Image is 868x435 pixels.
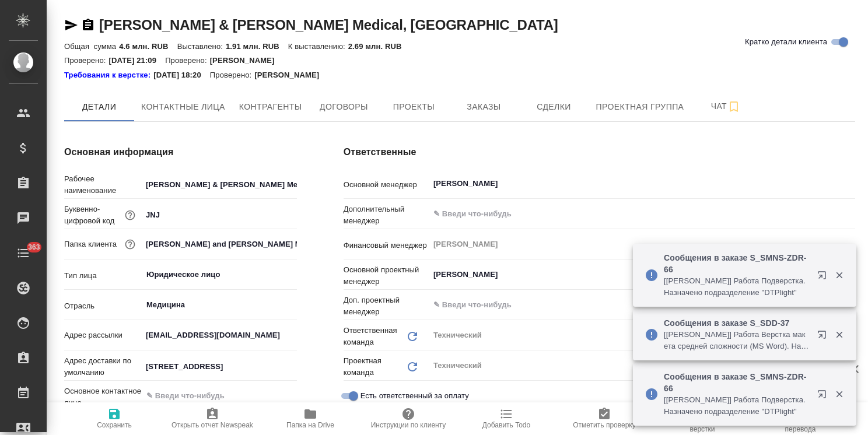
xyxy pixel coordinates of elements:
button: Отметить проверку [555,402,653,435]
span: Инструкции по клиенту [371,421,446,429]
span: Кратко детали клиента [745,36,827,48]
span: Папка на Drive [286,421,334,429]
input: ✎ Введи что-нибудь [432,298,813,312]
p: [PERSON_NAME] [210,56,283,65]
input: ✎ Введи что-нибудь [142,358,297,375]
a: Требования к верстке: [64,69,153,81]
span: Добавить Todo [482,421,530,429]
button: Добавить Todo [457,402,555,435]
button: Открыть отчет Newspeak [163,402,261,435]
p: К выставлению: [288,42,348,51]
p: Адрес рассылки [64,329,142,341]
p: Адрес доставки по умолчанию [64,355,142,378]
button: Открыть в новой вкладке [810,264,838,292]
button: Скопировать ссылку [81,18,95,32]
p: Отрасль [64,300,142,312]
input: ✎ Введи что-нибудь [142,327,297,343]
p: [[PERSON_NAME]] Работа Подверстка. Назначено подразделение "DTPlight" [664,394,810,418]
p: [[PERSON_NAME]] Работа Верстка макета средней сложности (MS Word). Назначено подразделение "DTPsp... [664,329,810,352]
button: Нужен для формирования номера заказа/сделки [123,208,138,223]
p: Проверено: [210,69,255,81]
button: Открыть в новой вкладке [810,323,838,351]
button: Open [849,183,851,185]
p: Выставлено: [177,42,226,51]
p: Финансовый менеджер [344,240,429,251]
span: Отметить проверку [573,421,635,429]
p: Проектная команда [344,355,405,378]
button: Название для папки на drive. Если его не заполнить, мы не сможем создать папку для клиента [123,237,138,252]
span: Есть ответственный за оплату [360,390,469,402]
p: Сообщения в заказе S_SMNS-ZDR-66 [664,371,810,394]
p: Рабочее наименование [64,173,142,197]
span: Проектная группа [596,100,684,114]
h4: Ответственные [344,145,855,159]
button: Open [290,304,293,306]
button: Open [290,395,293,397]
input: ✎ Введи что-нибудь [142,236,297,252]
p: Ответственная команда [344,325,405,348]
p: Буквенно-цифровой код [64,204,123,227]
p: Доп. проектный менеджер [344,294,429,318]
span: Заказы [456,100,512,114]
p: Сообщения в заказе S_SMNS-ZDR-66 [664,252,810,275]
button: Open [290,273,293,276]
p: 4.6 млн. RUB [119,42,177,51]
button: Папка на Drive [261,402,359,435]
span: Чат [698,99,754,114]
p: Папка клиента [64,238,117,250]
p: [DATE] 21:09 [109,56,166,65]
input: ✎ Введи что-нибудь [142,206,297,223]
button: Сохранить [65,402,163,435]
svg: Подписаться [727,100,741,114]
button: Инструкции по клиенту [359,402,457,435]
p: Проверено: [165,56,210,65]
button: Open [849,213,851,215]
p: Основной менеджер [344,179,429,191]
span: Сделки [526,100,582,114]
input: ✎ Введи что-нибудь [142,176,297,193]
p: 2.69 млн. RUB [348,42,411,51]
div: Нажми, чтобы открыть папку с инструкцией [64,69,153,81]
a: [PERSON_NAME] & [PERSON_NAME] Medical, [GEOGRAPHIC_DATA] [99,17,558,33]
p: Тип лица [64,270,142,282]
span: Договоры [316,100,372,114]
a: 363 [3,238,44,268]
span: Контактные лица [141,100,225,114]
span: Детали [71,100,127,114]
button: Открыть в новой вкладке [810,383,838,411]
p: Сообщения в заказе S_SDD-37 [664,317,810,329]
button: Закрыть [827,389,851,399]
input: ✎ Введи что-нибудь [145,389,254,403]
p: Дополнительный менеджер [344,204,429,227]
p: [[PERSON_NAME]] Работа Подверстка. Назначено подразделение "DTPlight" [664,275,810,299]
p: Общая сумма [64,42,119,51]
p: Проверено: [64,56,109,65]
span: Контрагенты [239,100,302,114]
p: [PERSON_NAME] [254,69,328,81]
button: Закрыть [827,329,851,340]
span: 363 [21,241,47,253]
p: Основной проектный менеджер [344,264,429,287]
p: 1.91 млн. RUB [226,42,288,51]
p: [DATE] 18:20 [153,69,210,81]
span: Проекты [386,100,442,114]
input: ✎ Введи что-нибудь [432,207,813,221]
button: Скопировать ссылку для ЯМессенджера [64,18,78,32]
h4: Основная информация [64,145,297,159]
button: Закрыть [827,270,851,280]
span: Сохранить [97,421,132,429]
p: Основное контактное лицо [64,385,142,409]
span: Открыть отчет Newspeak [171,421,253,429]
